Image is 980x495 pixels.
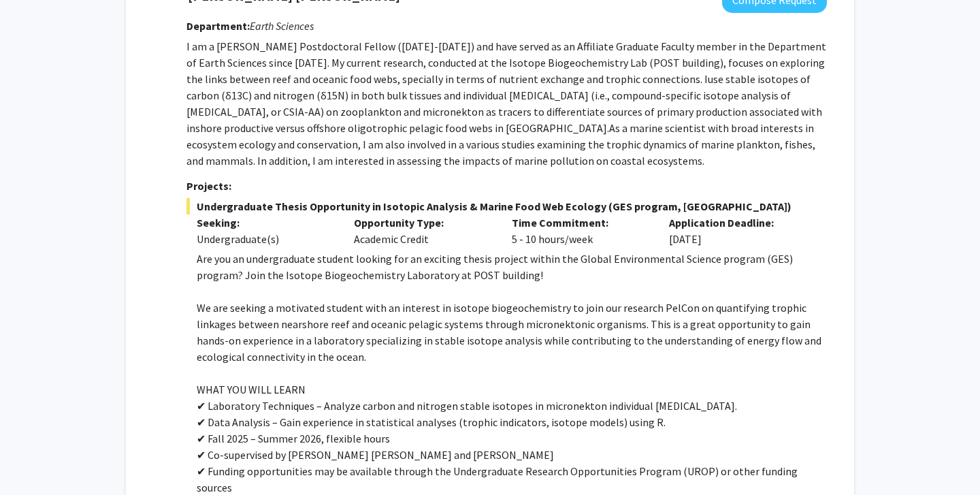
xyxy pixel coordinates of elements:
span: Undergraduate Thesis Opportunity in Isotopic Analysis & Marine Food Web Ecology (GES program, [GE... [186,198,827,214]
div: [DATE] [659,214,817,247]
p: ✔ Data Analysis – Gain experience in statistical analyses (trophic indicators, isotope models) us... [197,414,827,430]
span: use stable isotopes of carbon (δ13C) and nitrogen (δ15N) in both bulk tissues and individual [MED... [186,72,822,135]
p: Opportunity Type: [354,214,491,231]
p: ✔ Fall 2025 – Summer 2026, flexible hours [197,430,827,447]
p: ✔ Laboratory Techniques – Analyze carbon and nitrogen stable isotopes in micronekton individual [... [197,398,827,414]
span: As a marine scientist with broad interests in ecosystem ecology and conservation, I am also invol... [186,121,815,167]
p: Application Deadline: [669,214,806,231]
strong: Projects: [186,179,231,193]
div: Academic Credit [344,214,502,247]
div: Undergraduate(s) [197,231,334,247]
strong: Department: [186,19,250,33]
p: Seeking: [197,214,334,231]
p: We are seeking a motivated student with an interest in isotope biogeochemistry to join our resear... [197,300,827,365]
span: I am a [PERSON_NAME] Postdoctoral Fellow ([DATE]-[DATE]) and have served as an Affiliate Graduate... [186,39,826,86]
p: Time Commitment: [512,214,649,231]
i: Earth Sciences [250,19,314,33]
p: Are you an undergraduate student looking for an exciting thesis project within the Global Environ... [197,251,827,283]
p: ✔ Co-supervised by [PERSON_NAME] [PERSON_NAME] and [PERSON_NAME] [197,447,827,463]
iframe: Chat [10,434,58,485]
p: WHAT YOU WILL LEARN [197,381,827,398]
div: 5 - 10 hours/week [502,214,659,247]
